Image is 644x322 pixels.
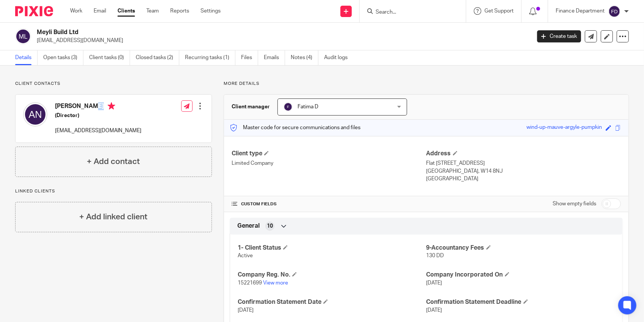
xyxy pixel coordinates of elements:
h4: [PERSON_NAME] [55,102,141,112]
img: svg%3E [23,102,47,127]
a: Create task [537,30,581,42]
p: [GEOGRAPHIC_DATA], W14 8NJ [426,167,621,175]
p: Client contacts [15,81,212,87]
p: Finance Department [556,7,605,15]
p: [EMAIL_ADDRESS][DOMAIN_NAME] [55,127,141,134]
h4: Company Incorporated On [426,271,615,279]
a: Work [70,7,82,15]
span: 130 DD [426,253,444,258]
a: Audit logs [324,50,353,65]
img: svg%3E [15,28,31,44]
span: [DATE] [426,280,442,286]
p: More details [224,81,629,87]
a: Emails [264,50,285,65]
h5: (Director) [55,112,141,119]
a: View more [263,280,288,286]
label: Show empty fields [553,200,596,208]
span: Fatima D [298,104,318,109]
img: svg%3E [608,5,620,17]
span: 15221699 [238,280,262,286]
a: Settings [201,7,221,15]
span: Get Support [484,8,514,14]
span: [DATE] [238,308,254,313]
a: Client tasks (0) [89,50,130,65]
p: Limited Company [232,159,426,167]
a: Closed tasks (2) [136,50,179,65]
h2: Meyli Build Ltd [37,28,428,36]
a: Open tasks (3) [43,50,83,65]
a: Files [241,50,258,65]
img: Pixie [15,6,53,16]
i: Primary [108,102,115,110]
span: General [237,222,260,230]
p: [GEOGRAPHIC_DATA] [426,175,621,183]
a: Recurring tasks (1) [185,50,235,65]
a: Notes (4) [291,50,318,65]
a: Team [146,7,159,15]
h4: Client type [232,150,426,158]
a: Email [94,7,106,15]
p: [EMAIL_ADDRESS][DOMAIN_NAME] [37,37,526,44]
h4: 1- Client Status [238,244,426,252]
h4: + Add linked client [79,211,147,223]
h4: 9-Accountancy Fees [426,244,615,252]
h4: Address [426,150,621,158]
p: Flat [STREET_ADDRESS] [426,159,621,167]
img: svg%3E [284,102,293,111]
span: [DATE] [426,308,442,313]
h4: CUSTOM FIELDS [232,201,426,207]
span: Active [238,253,253,258]
input: Search [375,9,443,16]
div: wind-up-mauve-argyle-pumpkin [526,123,602,132]
a: Details [15,50,38,65]
p: Master code for secure communications and files [230,124,360,131]
h3: Client manager [232,103,270,111]
h4: Confirmation Statement Date [238,298,426,306]
a: Reports [170,7,189,15]
span: 10 [267,222,273,230]
h4: + Add contact [87,156,140,167]
h4: Confirmation Statement Deadline [426,298,615,306]
h4: Company Reg. No. [238,271,426,279]
a: Clients [118,7,135,15]
p: Linked clients [15,188,212,194]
